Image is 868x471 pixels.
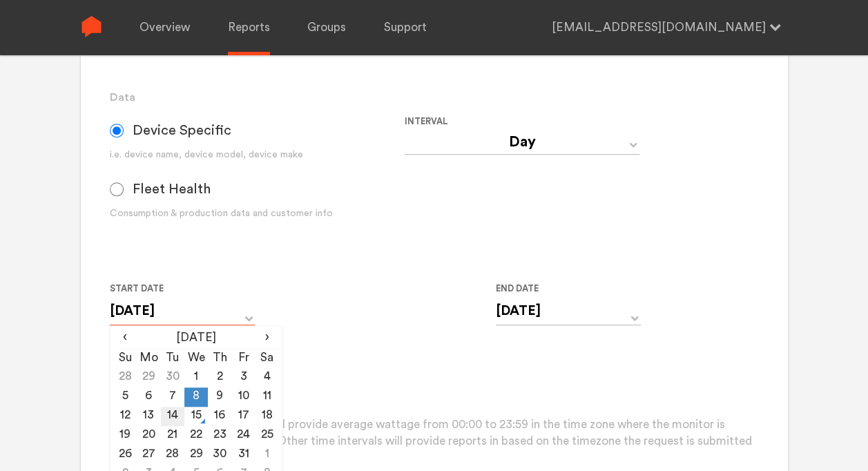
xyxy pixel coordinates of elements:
[161,368,184,387] td: 30
[113,407,137,426] td: 12
[137,368,160,387] td: 29
[184,407,208,426] td: 15
[81,16,102,37] img: Sense Logo
[255,387,279,407] td: 11
[110,148,405,162] div: i.e. device name, device model, device make
[231,426,255,445] td: 24
[231,368,255,387] td: 3
[184,368,208,387] td: 1
[137,349,160,368] th: Mo
[184,426,208,445] td: 22
[110,182,124,196] input: Fleet Health
[231,445,255,465] td: 31
[113,368,137,387] td: 28
[137,407,160,426] td: 13
[208,426,231,445] td: 23
[255,368,279,387] td: 4
[110,89,758,106] h3: Data
[184,387,208,407] td: 8
[110,280,244,297] label: Start Date
[161,426,184,445] td: 21
[255,349,279,368] th: Sa
[137,445,160,465] td: 27
[208,387,231,407] td: 9
[255,329,279,346] span: ›
[113,426,137,445] td: 19
[231,349,255,368] th: Fr
[137,329,255,349] th: [DATE]
[113,387,137,407] td: 5
[161,349,184,368] th: Tu
[184,445,208,465] td: 29
[110,124,124,137] input: Device Specific
[113,349,137,368] th: Su
[255,445,279,465] td: 1
[496,280,630,297] label: End Date
[137,387,160,407] td: 6
[255,407,279,426] td: 18
[161,407,184,426] td: 14
[231,407,255,426] td: 17
[208,445,231,465] td: 30
[405,113,688,130] label: Interval
[208,368,231,387] td: 2
[133,181,211,198] span: Fleet Health
[113,329,137,346] span: ‹
[161,387,184,407] td: 7
[184,349,208,368] th: We
[231,387,255,407] td: 10
[110,206,405,221] div: Consumption & production data and customer info
[133,122,231,139] span: Device Specific
[161,445,184,465] td: 28
[137,426,160,445] td: 20
[255,426,279,445] td: 25
[208,349,231,368] th: Th
[208,407,231,426] td: 16
[113,445,137,465] td: 26
[110,416,758,468] p: Please note that daily reports will provide average wattage from 00:00 to 23:59 in the time zone ...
